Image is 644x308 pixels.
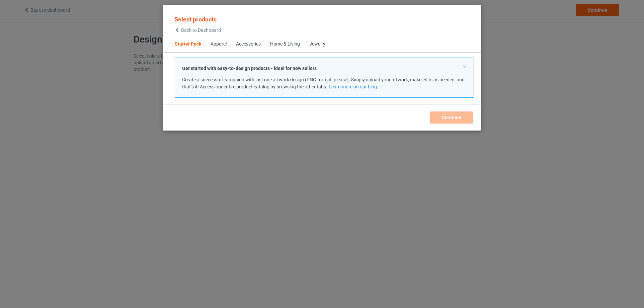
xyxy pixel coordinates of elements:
[270,41,300,48] div: Home & Living
[182,77,465,89] span: Create a successful campaign with just one artwork design (PNG format, please). Simply upload you...
[309,41,325,48] div: Jewelry
[329,84,378,89] a: Learn more on our blog.
[181,27,221,33] span: Back to Dashboard
[170,36,206,52] span: Starter Pack
[236,41,261,48] div: Accessories
[182,66,317,71] strong: Get started with easy-to-design products - ideal for new sellers
[174,16,217,23] span: Select products
[211,41,227,48] div: Apparel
